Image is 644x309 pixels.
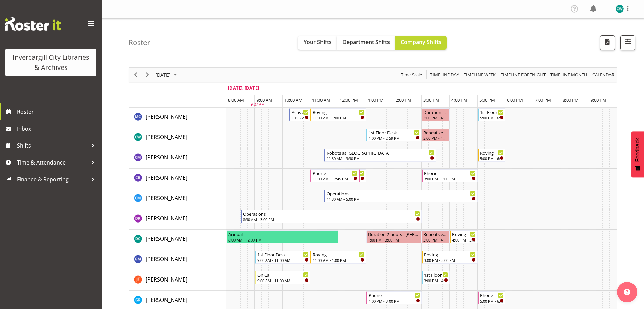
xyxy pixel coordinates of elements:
[507,97,523,103] span: 6:00 PM
[146,255,187,263] a: [PERSON_NAME]
[310,169,359,182] div: Chris Broad"s event - Phone Begin From Tuesday, September 30, 2025 at 11:00:00 AM GMT+13:00 Ends ...
[146,154,187,161] span: [PERSON_NAME]
[592,71,615,79] span: calendar
[368,97,384,103] span: 1:00 PM
[257,278,309,283] div: 9:00 AM - 11:00 AM
[500,71,546,79] span: Timeline Fortnight
[146,214,187,223] a: [PERSON_NAME]
[424,251,476,258] div: Roving
[480,115,504,120] div: 5:00 PM - 6:00 PM
[146,133,187,141] span: [PERSON_NAME]
[141,68,153,82] div: next period
[550,71,588,79] span: Timeline Month
[146,235,187,243] span: [PERSON_NAME]
[146,275,187,284] a: [PERSON_NAME]
[241,210,422,223] div: Debra Robinson"s event - Operations Begin From Tuesday, September 30, 2025 at 8:30:00 AM GMT+13:0...
[17,157,88,168] span: Time & Attendance
[284,97,303,103] span: 10:00 AM
[146,296,187,304] span: [PERSON_NAME]
[549,71,589,79] button: Timeline Month
[146,296,187,304] a: [PERSON_NAME]
[624,289,630,295] img: help-xxl-2.png
[313,257,364,263] div: 11:00 AM - 1:00 PM
[327,149,434,156] div: Robots at [GEOGRAPHIC_DATA]
[146,153,187,161] a: [PERSON_NAME]
[129,148,226,169] td: Chamique Mamolo resource
[422,108,449,121] div: Aurora Catu"s event - Duration 1 hours - Aurora Catu Begin From Tuesday, September 30, 2025 at 3:...
[146,133,187,141] a: [PERSON_NAME]
[17,107,98,117] span: Roster
[423,129,448,136] div: Repeats every [DATE] - [PERSON_NAME]
[400,71,423,79] button: Time Scale
[129,128,226,148] td: Catherine Wilson resource
[129,189,226,209] td: Cindy Mulrooney resource
[146,174,187,181] span: [PERSON_NAME]
[313,109,364,115] div: Roving
[146,174,187,182] a: [PERSON_NAME]
[422,230,449,243] div: Donald Cunningham"s event - Repeats every tuesday - Donald Cunningham Begin From Tuesday, Septemb...
[310,251,366,264] div: Gabriel McKay Smith"s event - Roving Begin From Tuesday, September 30, 2025 at 11:00:00 AM GMT+13...
[369,292,420,298] div: Phone
[255,251,311,264] div: Gabriel McKay Smith"s event - 1st Floor Desk Begin From Tuesday, September 30, 2025 at 9:00:00 AM...
[463,71,497,79] button: Timeline Week
[251,102,265,108] div: 9:07 AM
[424,271,448,278] div: 1st Floor Desk
[369,135,420,141] div: 1:00 PM - 2:59 PM
[422,169,478,182] div: Chris Broad"s event - Phone Begin From Tuesday, September 30, 2025 at 3:00:00 PM GMT+13:00 Ends A...
[228,85,259,91] span: [DATE], [DATE]
[227,230,338,243] div: Donald Cunningham"s event - Annual Begin From Tuesday, September 30, 2025 at 8:00:00 AM GMT+13:00...
[366,230,422,243] div: Donald Cunningham"s event - Duration 2 hours - Donald Cunningham Begin From Tuesday, September 30...
[423,231,448,237] div: Repeats every [DATE] - [PERSON_NAME]
[342,38,390,46] span: Department Shifts
[369,298,420,304] div: 1:00 PM - 3:00 PM
[616,5,624,13] img: catherine-wilson11657.jpg
[450,230,478,243] div: Donald Cunningham"s event - Roving Begin From Tuesday, September 30, 2025 at 4:00:00 PM GMT+13:00...
[312,97,330,103] span: 11:00 AM
[480,298,504,304] div: 5:00 PM - 6:00 PM
[424,278,448,283] div: 3:00 PM - 4:00 PM
[395,36,447,50] button: Company Shifts
[396,97,412,103] span: 2:00 PM
[369,129,420,136] div: 1st Floor Desk
[155,71,171,79] span: [DATE]
[451,97,467,103] span: 4:00 PM
[257,251,309,258] div: 1st Floor Desk
[324,190,478,202] div: Cindy Mulrooney"s event - Operations Begin From Tuesday, September 30, 2025 at 11:30:00 AM GMT+13...
[146,235,187,243] a: [PERSON_NAME]
[143,71,152,79] button: Next
[479,97,495,103] span: 5:00 PM
[17,123,98,134] span: Inbox
[401,38,441,46] span: Company Shifts
[154,71,180,79] button: September 2025
[423,237,448,243] div: 3:00 PM - 4:00 PM
[429,71,460,79] span: Timeline Day
[129,209,226,230] td: Debra Robinson resource
[129,250,226,270] td: Gabriel McKay Smith resource
[337,36,395,50] button: Department Shifts
[423,97,439,103] span: 3:00 PM
[257,271,309,278] div: On Call
[429,71,460,79] button: Timeline Day
[298,36,337,50] button: Your Shifts
[463,71,496,79] span: Timeline Week
[499,71,547,79] button: Fortnight
[480,292,504,298] div: Phone
[327,196,476,202] div: 11:30 AM - 5:00 PM
[17,140,88,151] span: Shifts
[422,271,449,284] div: Glen Tomlinson"s event - 1st Floor Desk Begin From Tuesday, September 30, 2025 at 3:00:00 PM GMT+...
[422,129,449,141] div: Catherine Wilson"s event - Repeats every tuesday - Catherine Wilson Begin From Tuesday, September...
[310,108,366,121] div: Aurora Catu"s event - Roving Begin From Tuesday, September 30, 2025 at 11:00:00 AM GMT+13:00 Ends...
[146,194,187,202] span: [PERSON_NAME]
[366,129,421,141] div: Catherine Wilson"s event - 1st Floor Desk Begin From Tuesday, September 30, 2025 at 1:00:00 PM GM...
[5,17,61,31] img: Rosterit website logo
[480,156,504,161] div: 5:00 PM - 6:00 PM
[153,68,181,82] div: September 30, 2025
[361,170,364,176] div: Phone
[600,35,615,50] button: Download a PDF of the roster for the current day
[452,237,476,243] div: 4:00 PM - 5:00 PM
[480,149,504,156] div: Roving
[146,113,187,121] a: [PERSON_NAME]
[304,38,332,46] span: Your Shifts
